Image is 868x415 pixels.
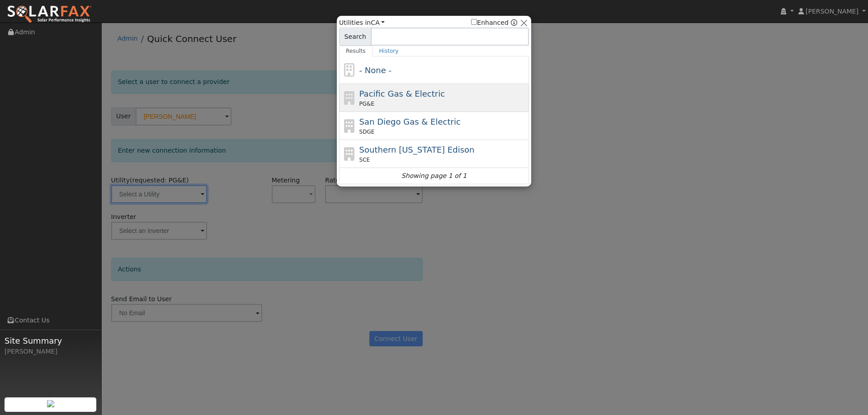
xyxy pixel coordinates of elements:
[339,46,373,56] a: Results
[373,46,406,56] a: History
[359,117,461,126] span: San Diego Gas & Electric
[359,145,475,154] span: Southern [US_STATE] Edison
[339,28,371,46] span: Search
[471,19,477,25] input: Enhanced
[511,19,517,26] a: Enhanced Providers
[359,100,374,108] span: PG&E
[471,18,509,28] label: Enhanced
[7,5,92,24] img: SolarFax
[339,18,385,28] span: Utilities in
[5,347,97,356] div: [PERSON_NAME]
[47,400,54,407] img: retrieve
[359,128,375,136] span: SDGE
[5,335,97,347] span: Site Summary
[359,89,445,98] span: Pacific Gas & Electric
[359,65,392,75] span: - None -
[359,156,370,164] span: SCE
[401,171,467,181] i: Showing page 1 of 1
[371,19,385,26] a: CA
[471,18,517,28] span: Show enhanced providers
[806,8,859,15] span: [PERSON_NAME]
